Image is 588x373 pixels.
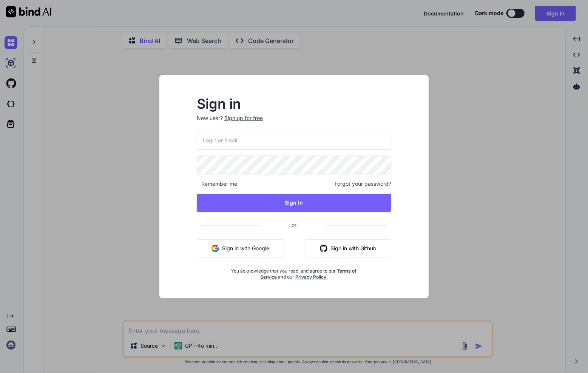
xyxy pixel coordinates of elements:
p: New user? [197,114,392,131]
button: Sign in with Github [305,239,391,257]
span: or [261,216,327,234]
span: Forgot your password? [335,180,391,188]
h2: Sign in [197,98,392,110]
span: Remember me [197,180,237,188]
button: Sign In [197,194,392,212]
img: github [320,245,327,252]
input: Login or Email [197,131,392,150]
button: Sign in with Google [197,239,284,257]
div: You acknowledge that you read, and agree to our and our [229,264,359,280]
div: Sign up for free [224,114,263,122]
img: google [211,245,219,252]
a: Privacy Policy. [295,274,328,280]
a: Terms of Service [260,268,357,280]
